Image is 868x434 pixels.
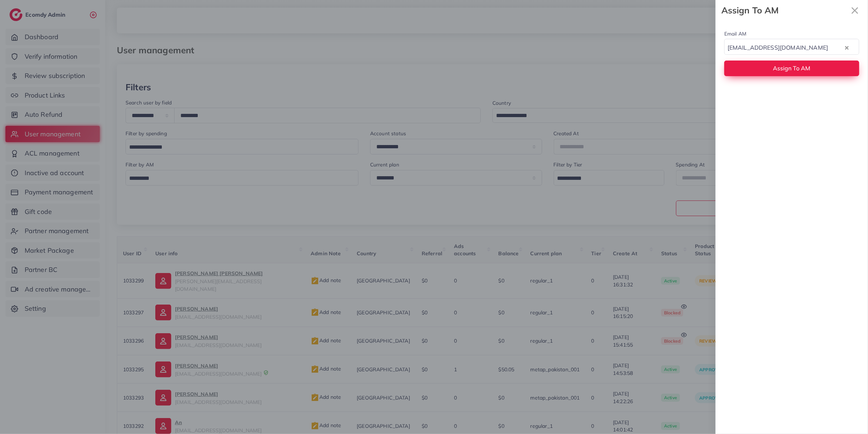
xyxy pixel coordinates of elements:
label: Email AM [724,30,746,37]
strong: Assign To AM [721,4,848,17]
svg: x [848,3,862,18]
div: Search for option [724,39,859,54]
input: Search for option [830,42,843,53]
button: Clear Selected [845,43,849,51]
button: Assign To AM [724,61,859,76]
span: Assign To AM [773,65,811,72]
span: [EMAIL_ADDRESS][DOMAIN_NAME] [726,42,830,53]
button: Close [848,3,862,18]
